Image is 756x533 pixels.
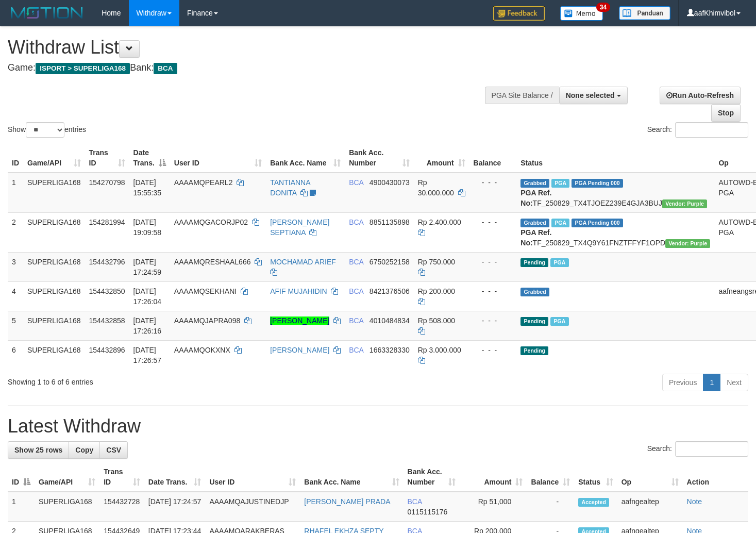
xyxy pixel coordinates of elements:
span: AAAAMQOKXNX [174,346,230,354]
span: Copy 4010484834 to clipboard [369,317,410,325]
span: PGA Pending [572,179,623,188]
span: BCA [349,317,363,325]
a: [PERSON_NAME] [270,346,329,354]
span: AAAAMQPEARL2 [174,178,233,187]
th: Status [516,143,714,173]
a: Copy [69,441,100,459]
span: Pending [520,258,548,267]
th: User ID: activate to sort column ascending [205,462,300,492]
span: [DATE] 17:26:16 [133,317,162,335]
th: Action [683,462,748,492]
a: CSV [99,441,128,459]
label: Search: [647,122,748,138]
div: - - - [474,177,513,188]
button: None selected [559,87,628,104]
span: [DATE] 17:24:59 [133,258,162,276]
th: Trans ID: activate to sort column ascending [99,462,144,492]
a: Show 25 rows [8,441,69,459]
span: PGA Pending [572,219,623,227]
span: Marked by aafmaleo [551,179,569,188]
span: BCA [154,63,177,74]
img: Button%20Memo.svg [560,6,603,21]
td: SUPERLIGA168 [23,173,85,213]
a: Previous [662,374,703,391]
label: Show entries [8,122,86,138]
b: PGA Ref. No: [520,228,551,247]
th: Game/API: activate to sort column ascending [23,143,85,173]
td: 6 [8,340,23,370]
span: [DATE] 15:55:35 [133,178,162,197]
img: Feedback.jpg [493,6,545,21]
span: 154432858 [89,317,125,325]
td: 154432728 [99,492,144,522]
div: - - - [474,345,513,355]
span: BCA [349,346,363,354]
span: 154281994 [89,218,125,226]
td: SUPERLIGA168 [23,252,85,281]
span: ISPORT > SUPERLIGA168 [36,63,130,74]
b: PGA Ref. No: [520,189,551,207]
span: Copy 4900430073 to clipboard [369,178,410,187]
span: BCA [408,497,422,506]
td: aafngealtep [617,492,683,522]
a: Stop [711,104,741,122]
span: None selected [566,91,615,99]
a: MOCHAMAD ARIEF [270,258,336,266]
td: [DATE] 17:24:57 [144,492,206,522]
th: Bank Acc. Name: activate to sort column ascending [266,143,345,173]
span: Rp 3.000.000 [418,346,461,354]
span: [DATE] 19:09:58 [133,218,162,237]
input: Search: [675,441,748,457]
th: Bank Acc. Name: activate to sort column ascending [300,462,403,492]
span: Marked by aafsoycanthlai [550,317,568,326]
a: Run Auto-Refresh [660,87,741,104]
td: 5 [8,311,23,340]
a: AFIF MUJAHIDIN [270,287,327,295]
th: Balance: activate to sort column ascending [527,462,574,492]
td: SUPERLIGA168 [23,340,85,370]
th: Amount: activate to sort column ascending [414,143,469,173]
span: [DATE] 17:26:04 [133,287,162,306]
span: Rp 750.000 [418,258,455,266]
span: Show 25 rows [14,446,62,454]
span: AAAAMQSEKHANI [174,287,237,295]
span: 154432896 [89,346,125,354]
th: Date Trans.: activate to sort column descending [129,143,170,173]
div: - - - [474,257,513,267]
th: Bank Acc. Number: activate to sort column ascending [404,462,460,492]
th: Trans ID: activate to sort column ascending [85,143,129,173]
h4: Game: Bank: [8,63,494,73]
th: User ID: activate to sort column ascending [170,143,266,173]
span: Vendor URL: https://trx4.1velocity.biz [665,239,710,248]
td: Rp 51,000 [460,492,527,522]
td: SUPERLIGA168 [23,212,85,252]
th: Amount: activate to sort column ascending [460,462,527,492]
input: Search: [675,122,748,138]
td: - [527,492,574,522]
td: 1 [8,173,23,213]
span: Grabbed [520,219,549,227]
span: BCA [349,178,363,187]
td: SUPERLIGA168 [23,311,85,340]
div: - - - [474,315,513,326]
span: CSV [106,446,121,454]
span: Rp 30.000.000 [418,178,454,197]
span: Marked by aafnonsreyleab [551,219,569,227]
td: 2 [8,212,23,252]
span: Copy [75,446,93,454]
span: [DATE] 17:26:57 [133,346,162,364]
a: [PERSON_NAME] SEPTIANA [270,218,329,237]
select: Showentries [26,122,64,138]
a: 1 [703,374,720,391]
span: 154270798 [89,178,125,187]
span: Rp 2.400.000 [418,218,461,226]
a: Note [687,497,702,506]
th: Balance [469,143,517,173]
a: Next [720,374,748,391]
span: Rp 508.000 [418,317,455,325]
td: TF_250829_TX4TJOEZ239E4GJA3BUJ [516,173,714,213]
div: - - - [474,217,513,227]
span: 154432796 [89,258,125,266]
td: SUPERLIGA168 [23,281,85,311]
span: AAAAMQGACORJP02 [174,218,248,226]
